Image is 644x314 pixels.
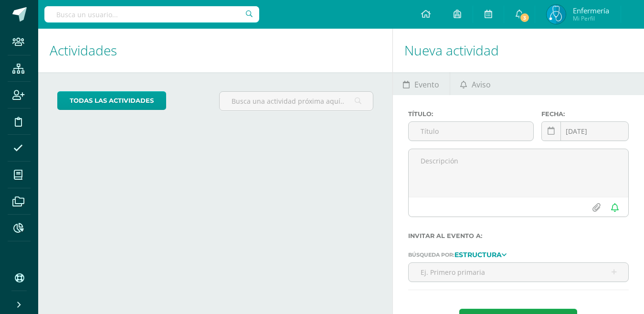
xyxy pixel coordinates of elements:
[409,122,533,141] input: Título
[454,251,507,258] a: Estructura
[542,122,628,141] input: Fecha de entrega
[408,232,629,239] label: Invitar al evento a:
[547,5,566,24] img: aa4f30ea005d28cfb9f9341ec9462115.png
[404,29,633,72] h1: Nueva actividad
[573,14,609,22] span: Mi Perfil
[408,251,454,258] span: Búsqueda por:
[57,91,166,110] a: todas las Actividades
[472,73,491,96] span: Aviso
[50,29,381,72] h1: Actividades
[44,6,259,22] input: Busca un usuario...
[220,92,373,110] input: Busca una actividad próxima aquí...
[519,12,530,23] span: 3
[454,250,502,259] strong: Estructura
[450,72,501,95] a: Aviso
[573,6,609,15] span: Enfermería
[408,110,534,118] label: Título:
[409,263,628,282] input: Ej. Primero primaria
[541,110,629,118] label: Fecha:
[414,73,439,96] span: Evento
[393,72,450,95] a: Evento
